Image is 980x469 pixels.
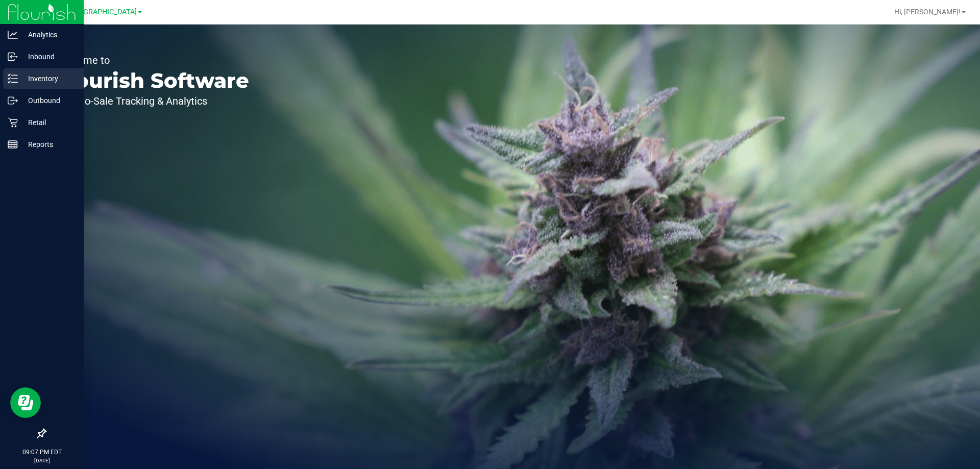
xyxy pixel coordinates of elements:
[8,30,18,40] inline-svg: Analytics
[18,116,79,129] p: Retail
[8,117,18,128] inline-svg: Retail
[8,95,18,106] inline-svg: Outbound
[18,138,79,151] p: Reports
[894,8,961,16] span: Hi, [PERSON_NAME]!
[55,70,249,91] p: Flourish Software
[8,73,18,84] inline-svg: Inventory
[18,51,79,63] p: Inbound
[18,72,79,85] p: Inventory
[55,96,249,106] p: Seed-to-Sale Tracking & Analytics
[18,94,79,107] p: Outbound
[67,8,137,16] span: [GEOGRAPHIC_DATA]
[5,457,79,464] p: [DATE]
[8,139,18,150] inline-svg: Reports
[55,55,249,65] p: Welcome to
[10,387,41,418] iframe: Resource center
[5,448,79,457] p: 09:07 PM EDT
[8,52,18,62] inline-svg: Inbound
[18,29,79,41] p: Analytics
